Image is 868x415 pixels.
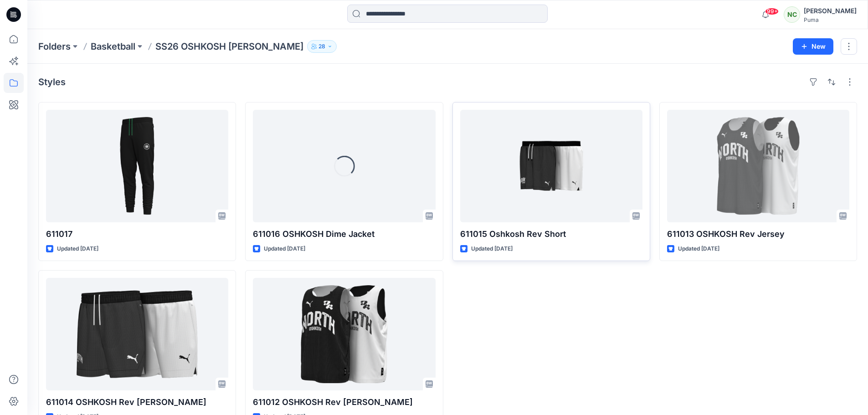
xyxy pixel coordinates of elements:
[318,41,325,51] p: 28
[804,5,857,16] div: [PERSON_NAME]
[57,244,98,254] p: Updated [DATE]
[784,6,800,23] div: NC
[253,228,435,241] p: 611016 OSHKOSH Dime Jacket
[667,228,849,241] p: 611013 OSHKOSH Rev Jersey
[460,110,642,222] a: 611015 Oshkosh Rev Short
[46,278,228,390] a: 611014 OSHKOSH Rev Jersey Jr
[155,40,303,53] p: SS26 OSHKOSH [PERSON_NAME]
[804,16,857,23] div: Puma
[253,396,435,409] p: 611012 OSHKOSH Rev [PERSON_NAME]
[460,228,642,241] p: 611015 Oshkosh Rev Short
[38,77,66,87] h4: Styles
[471,244,513,254] p: Updated [DATE]
[307,40,337,53] button: 28
[264,244,305,254] p: Updated [DATE]
[46,396,228,409] p: 611014 OSHKOSH Rev [PERSON_NAME]
[46,110,228,222] a: 611017
[793,38,833,55] button: New
[46,228,228,241] p: 611017
[678,244,719,254] p: Updated [DATE]
[91,40,135,53] a: Basketball
[765,8,779,15] span: 99+
[667,110,849,222] a: 611013 OSHKOSH Rev Jersey
[253,278,435,390] a: 611012 OSHKOSH Rev Jersey Jr
[38,40,71,53] a: Folders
